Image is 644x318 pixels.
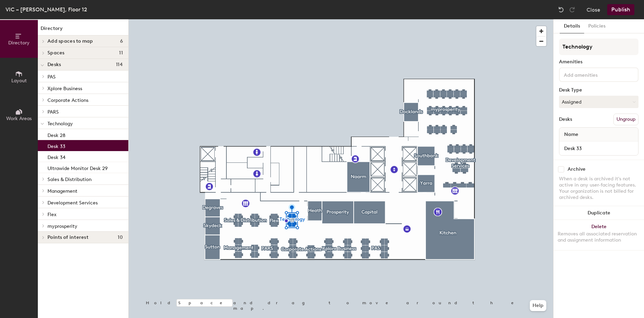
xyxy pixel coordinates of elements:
button: Help [530,300,546,311]
input: Add amenities [562,70,624,78]
span: 114 [116,62,123,67]
span: Corporate Actions [47,97,88,103]
div: Desk Type [559,87,638,93]
button: Publish [607,4,634,15]
div: VIC – [PERSON_NAME], Floor 12 [6,5,87,14]
span: Xplore Business [47,86,82,92]
span: PARS [47,109,59,115]
span: Spaces [47,50,65,56]
span: Management [47,188,77,194]
input: Unnamed desk [561,144,637,153]
span: Add spaces to map [47,39,93,44]
span: myprosperity [47,223,77,229]
img: Redo [569,6,576,13]
span: 11 [119,50,123,56]
span: Layout [11,78,27,84]
button: DeleteRemoves all associated reservation and assignment information [554,220,644,250]
span: Points of interest [47,235,88,240]
p: Desk 34 [47,152,65,160]
button: Details [560,19,584,33]
span: Desks [47,62,61,67]
button: Close [587,4,600,15]
span: Work Areas [6,116,32,121]
p: Desk 33 [47,141,65,149]
button: Duplicate [554,206,644,220]
span: Directory [8,40,30,46]
p: Desk 28 [47,130,65,138]
span: Sales & Distribution [47,177,92,182]
button: Ungroup [613,114,638,125]
h1: Directory [38,25,128,35]
span: 6 [120,39,123,44]
div: Desks [559,117,572,122]
span: 10 [118,235,123,240]
span: Name [561,128,582,141]
span: Development Services [47,200,98,206]
div: Removes all associated reservation and assignment information [558,231,640,243]
span: PAS [47,74,56,80]
span: Flex [47,212,56,218]
button: Assigned [559,96,638,108]
p: Ultrawide Monitor Desk 29 [47,163,108,171]
div: Archive [568,167,586,172]
div: Amenities [559,59,638,65]
button: Policies [584,19,610,33]
div: When a desk is archived it's not active in any user-facing features. Your organization is not bil... [559,176,638,201]
img: Undo [558,6,565,13]
span: Technology [47,121,73,127]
